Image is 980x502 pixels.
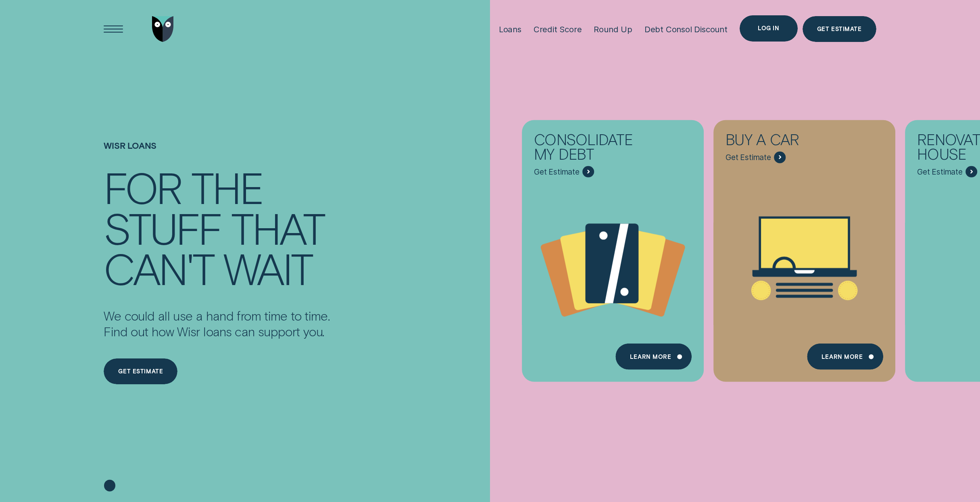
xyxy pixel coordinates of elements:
[534,167,580,177] span: Get Estimate
[499,24,521,34] div: Loans
[104,167,329,288] h4: For the stuff that can't wait
[104,207,221,248] div: stuff
[740,15,798,42] button: Log in
[726,132,842,152] div: Buy a car
[534,132,650,166] div: Consolidate my debt
[758,26,779,31] div: Log in
[644,24,728,34] div: Debt Consol Discount
[534,24,582,34] div: Credit Score
[713,120,895,375] a: Buy a car - Learn more
[104,308,329,339] p: We could all use a hand from time to time. Find out how Wisr loans can support you.
[231,207,324,248] div: that
[522,120,704,375] a: Consolidate my debt - Learn more
[807,344,883,370] a: Learn More
[100,16,127,42] button: Open Menu
[104,140,329,167] h1: Wisr loans
[917,167,963,177] span: Get Estimate
[594,24,632,34] div: Round Up
[104,358,177,385] a: Get estimate
[191,167,263,207] div: the
[615,344,692,370] a: Learn more
[104,167,181,207] div: For
[223,248,312,288] div: wait
[152,16,174,42] img: Wisr
[803,16,876,42] a: Get Estimate
[726,152,771,162] span: Get Estimate
[104,248,213,288] div: can't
